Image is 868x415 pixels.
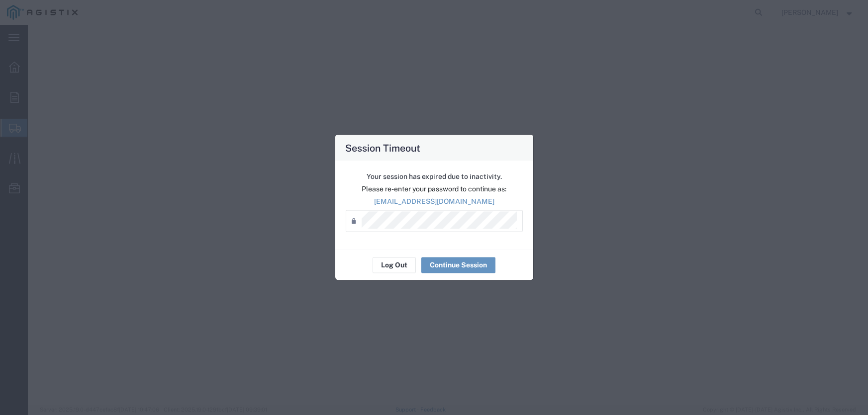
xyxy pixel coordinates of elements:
p: Your session has expired due to inactivity. [346,171,523,181]
button: Continue Session [421,257,495,273]
p: [EMAIL_ADDRESS][DOMAIN_NAME] [346,196,523,206]
p: Please re-enter your password to continue as: [346,183,523,194]
h4: Session Timeout [345,140,420,155]
button: Log Out [373,257,416,273]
